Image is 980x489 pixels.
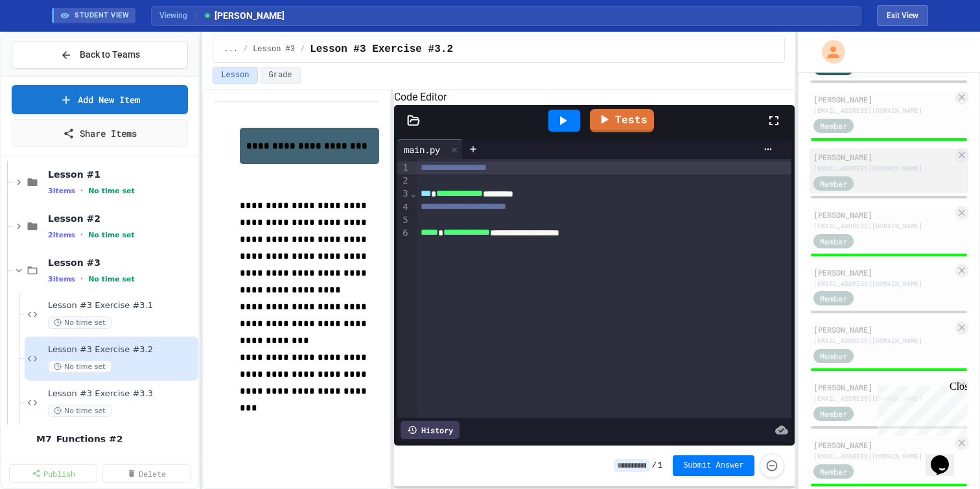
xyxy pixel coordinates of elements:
[926,437,967,476] iframe: chat widget
[813,324,953,335] div: [PERSON_NAME]
[253,44,295,54] span: Lesson #3
[877,5,928,26] button: Exit student view
[872,381,967,436] iframe: chat widget
[48,361,111,373] span: No time set
[48,275,75,283] span: 3 items
[590,109,654,132] a: Tests
[75,10,129,21] span: STUDENT VIEW
[12,41,188,69] button: Back to Teams
[203,9,285,23] span: [PERSON_NAME]
[48,300,196,311] span: Lesson #3 Exercise #3.1
[9,464,97,483] a: Publish
[820,178,847,189] span: Member
[88,275,135,283] span: No time set
[224,44,238,54] span: ...
[397,174,410,187] div: 2
[48,388,196,400] span: Lesson #3 Exercise #3.3
[820,235,847,247] span: Member
[80,230,83,240] span: •
[813,381,953,393] div: [PERSON_NAME]
[397,214,410,227] div: 5
[397,227,410,240] div: 6
[410,188,417,198] span: Fold line
[820,350,847,362] span: Member
[394,89,795,105] h6: Code Editor
[652,460,657,471] span: /
[813,336,953,346] div: [EMAIL_ADDRESS][DOMAIN_NAME]
[48,316,111,329] span: No time set
[48,257,196,268] span: Lesson #3
[88,231,135,239] span: No time set
[36,433,196,445] span: M7_Functions #2
[820,408,847,420] span: Member
[48,405,111,417] span: No time set
[397,161,410,174] div: 1
[48,169,196,180] span: Lesson #1
[243,44,248,54] span: /
[813,209,953,221] div: [PERSON_NAME]
[820,120,847,132] span: Member
[12,119,188,147] a: Share Items
[397,187,410,200] div: 3
[813,163,953,173] div: [EMAIL_ADDRESS][DOMAIN_NAME]
[12,85,188,114] a: Add New Item
[820,292,847,304] span: Member
[80,274,83,284] span: •
[310,42,453,57] span: Lesson #3 Exercise #3.2
[5,5,89,82] div: Chat with us now!Close
[397,139,463,159] div: main.py
[397,201,410,214] div: 4
[813,439,953,451] div: [PERSON_NAME]
[397,143,447,156] div: main.py
[820,466,847,477] span: Member
[48,344,196,355] span: Lesson #3 Exercise #3.2
[813,93,953,105] div: [PERSON_NAME]
[48,213,196,224] span: Lesson #2
[808,37,848,67] div: My Account
[401,421,460,439] div: History
[673,455,754,476] button: Submit Answer
[80,185,83,196] span: •
[48,231,75,239] span: 2 items
[813,267,953,278] div: [PERSON_NAME]
[159,10,196,21] span: Viewing
[88,187,135,195] span: No time set
[760,453,784,478] button: Force resubmission of student's answer (Admin only)
[658,460,662,471] span: 1
[813,221,953,231] div: [EMAIL_ADDRESS][DOMAIN_NAME]
[813,451,953,461] div: [EMAIL_ADDRESS][DOMAIN_NAME]
[813,151,953,163] div: [PERSON_NAME]
[813,394,953,403] div: [EMAIL_ADDRESS][DOMAIN_NAME]
[261,67,301,84] button: Grade
[48,187,75,195] span: 3 items
[683,460,744,471] span: Submit Answer
[213,67,257,84] button: Lesson
[80,48,140,62] span: Back to Teams
[300,44,305,54] span: /
[102,464,191,483] a: Delete
[813,106,953,115] div: [EMAIL_ADDRESS][DOMAIN_NAME]
[813,279,953,289] div: [EMAIL_ADDRESS][DOMAIN_NAME]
